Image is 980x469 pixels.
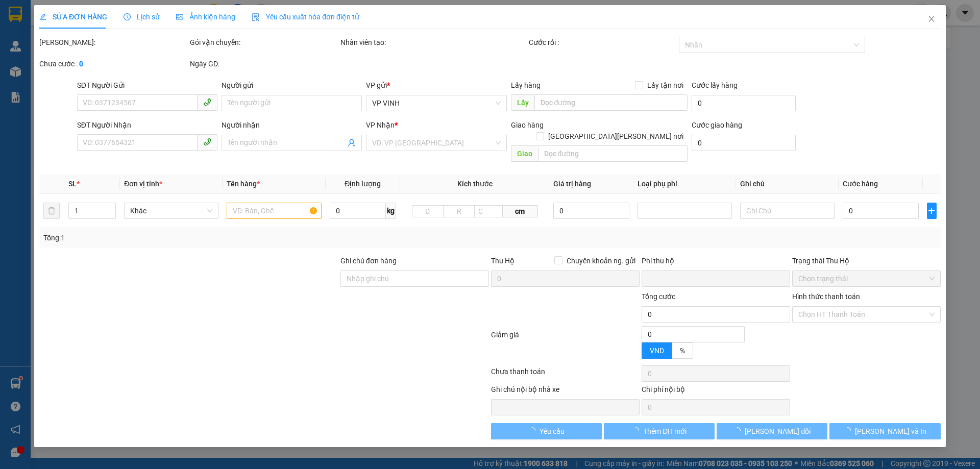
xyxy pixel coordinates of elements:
label: Hình thức thanh toán [792,292,860,301]
span: Lấy [511,94,534,111]
span: kg [386,203,396,219]
input: R [443,205,475,217]
span: loading [632,427,643,434]
input: Dọc đường [538,145,688,162]
img: icon [252,13,260,21]
span: Tổng cước [642,292,675,301]
button: Yêu cầu [491,423,602,439]
input: Ghi chú đơn hàng [340,270,489,287]
input: Dọc đường [534,94,688,111]
span: close [927,15,936,23]
button: [PERSON_NAME] đổi [717,423,827,439]
span: clock-circle [124,13,131,20]
input: Ghi Chú [740,203,835,219]
label: Cước giao hàng [692,121,742,129]
div: Cước rồi : [529,37,677,48]
input: Cước giao hàng [692,135,796,151]
div: Chưa cước : [39,58,188,69]
div: Trạng thái Thu Hộ [792,255,941,266]
button: Close [917,5,946,34]
div: Nhân viên tạo: [340,37,527,48]
span: Khác [131,203,213,218]
input: D [412,205,444,217]
span: phone [203,98,211,106]
span: picture [176,13,183,20]
span: plus [927,207,936,215]
span: Tên hàng [227,180,260,188]
span: SL [68,180,77,188]
button: plus [927,203,937,219]
span: user-add [348,139,356,147]
span: Lấy hàng [511,81,541,89]
span: Kích thước [457,180,493,188]
span: Thu Hộ [491,257,514,265]
div: Chưa thanh toán [490,366,641,384]
th: Ghi chú [736,174,839,194]
span: VP Nhận [366,121,395,129]
button: delete [43,203,60,219]
span: Cước hàng [843,180,878,188]
span: Thêm ĐH mới [643,426,687,437]
span: loading [844,427,855,434]
label: Ghi chú đơn hàng [340,257,397,265]
span: Định lượng [345,180,381,188]
div: Gói vận chuyển: [190,37,338,48]
span: [PERSON_NAME] đổi [745,426,811,437]
span: Lấy tận nơi [643,80,688,91]
div: Ngày GD: [190,58,338,69]
span: [GEOGRAPHIC_DATA][PERSON_NAME] nơi [544,131,688,142]
span: Lịch sử [124,13,160,21]
span: Chuyển khoản ng. gửi [562,255,640,266]
input: C [474,205,503,217]
button: [PERSON_NAME] và In [830,423,941,439]
div: SĐT Người Nhận [77,119,217,131]
div: VP gửi [366,80,507,91]
div: Phí thu hộ [642,255,790,270]
input: VD: Bàn, Ghế [227,203,322,219]
span: Chọn trạng thái [798,271,935,286]
div: Ghi chú nội bộ nhà xe [491,384,640,399]
label: Cước lấy hàng [692,81,738,89]
div: Chi phí nội bộ [642,384,790,399]
span: Giao [511,145,538,162]
div: Người gửi [222,80,362,91]
button: Thêm ĐH mới [604,423,715,439]
span: Yêu cầu [540,426,565,437]
span: Giá trị hàng [554,180,592,188]
span: [PERSON_NAME] và In [855,426,926,437]
th: Loại phụ phí [633,174,736,194]
span: loading [734,427,745,434]
div: Giảm giá [490,329,641,363]
span: phone [203,138,211,146]
span: Yêu cầu xuất hóa đơn điện tử [252,13,359,21]
div: Người nhận [222,119,362,131]
span: edit [39,13,46,20]
span: Giao hàng [511,121,544,129]
div: Tổng: 1 [43,232,378,243]
div: [PERSON_NAME]: [39,37,188,48]
span: VP VINH [373,95,501,111]
span: cm [503,205,537,217]
span: Đơn vị tính [125,180,163,188]
span: SỬA ĐƠN HÀNG [39,13,107,21]
b: 0 [79,60,83,68]
span: loading [528,427,540,434]
div: SĐT Người Gửi [77,80,217,91]
span: Ảnh kiện hàng [176,13,235,21]
span: VND [650,347,664,355]
input: Cước lấy hàng [692,95,796,111]
span: % [680,347,685,355]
